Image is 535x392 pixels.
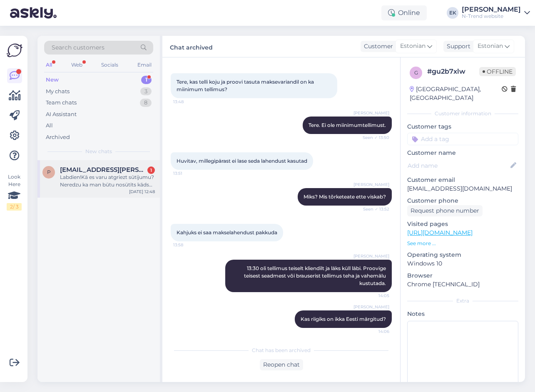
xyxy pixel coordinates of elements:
[407,205,483,216] div: Request phone number
[462,6,530,20] a: [PERSON_NAME]N-Trend website
[358,328,389,335] span: 14:06
[7,173,22,211] div: Look Here
[407,196,518,205] p: Customer phone
[44,60,54,70] div: All
[407,220,518,228] p: Visited pages
[46,87,70,96] div: My chats
[301,316,386,322] span: Kas riigiks on ikka Eesti märgitud?
[47,169,51,175] span: p
[478,42,503,51] span: Estonian
[141,76,152,84] div: 1
[407,149,518,157] p: Customer name
[358,206,389,212] span: Seen ✓ 13:52
[46,76,59,84] div: New
[309,122,386,128] span: Tere. Ei ole miinimumtellimust.
[46,99,77,107] div: Team chats
[358,293,389,299] span: 14:05
[170,41,213,52] label: Chat archived
[140,87,152,96] div: 3
[407,271,518,280] p: Browser
[407,280,518,289] p: Chrome [TECHNICAL_ID]
[136,60,153,70] div: Email
[358,134,389,141] span: Seen ✓ 13:50
[407,251,518,259] p: Operating system
[177,79,315,92] span: Tere, kas telli koju ja proovi tasuta maksevariandil on ka miinimum tellimus?
[173,242,204,248] span: 13:58
[60,166,147,174] span: petersone.agita@inbox.lv
[353,110,389,116] span: [PERSON_NAME]
[479,67,516,76] span: Offline
[447,7,458,19] div: EK
[70,60,84,70] div: Web
[410,85,502,102] div: [GEOGRAPHIC_DATA], [GEOGRAPHIC_DATA]
[443,42,470,51] div: Support
[407,229,473,236] a: [URL][DOMAIN_NAME]
[407,133,518,145] input: Add a tag
[85,148,112,155] span: New chats
[407,176,518,184] p: Customer email
[407,240,518,247] p: See more ...
[129,189,155,195] div: [DATE] 12:48
[462,6,521,13] div: [PERSON_NAME]
[244,265,387,286] span: 13:30 oli tellimus teiselt kliendilt ja läks küll läbi. Proovige teisest seadmest või brauserist ...
[140,99,152,107] div: 8
[400,42,426,51] span: Estonian
[147,166,155,174] div: 1
[46,133,70,141] div: Archived
[304,194,386,200] span: Miks? Mis tõrketeate ette viskab?
[173,99,204,105] span: 13:48
[46,110,77,119] div: AI Assistant
[173,170,204,176] span: 13:51
[52,43,105,52] span: Search customers
[407,122,518,131] p: Customer tags
[407,184,518,193] p: [EMAIL_ADDRESS][DOMAIN_NAME]
[177,158,307,164] span: Huvitav, millegipärast ei lase seda lahendust kasutad
[407,110,518,117] div: Customer information
[407,259,518,268] p: Windows 10
[60,174,155,189] div: Labdien!Kā es varu atgriezt sūtijumu?Neredzu ka man būtu nosūtīts kāds atgriešanas kods.
[7,203,22,211] div: 2 / 3
[407,297,518,305] div: Extra
[260,359,303,370] div: Reopen chat
[407,310,518,318] p: Notes
[361,42,393,51] div: Customer
[46,122,53,130] div: All
[177,229,277,236] span: Kahjuks ei saa makselahendust pakkuda
[100,60,120,70] div: Socials
[414,69,418,76] span: g
[427,67,479,77] div: # gu2b7xlw
[353,181,389,188] span: [PERSON_NAME]
[353,304,389,310] span: [PERSON_NAME]
[252,347,311,354] span: Chat has been archived
[7,42,22,58] img: Askly Logo
[462,13,521,20] div: N-Trend website
[408,161,509,170] input: Add name
[353,253,389,259] span: [PERSON_NAME]
[381,5,427,20] div: Online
